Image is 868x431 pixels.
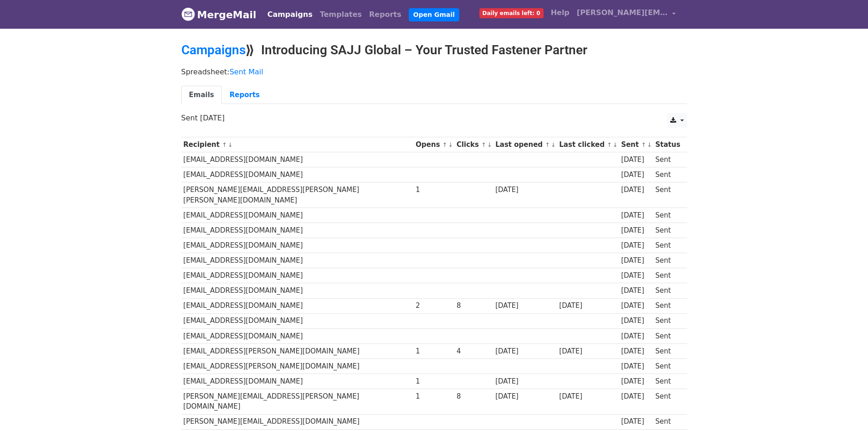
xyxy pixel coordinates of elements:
[653,182,682,208] td: Sent
[181,167,414,182] td: [EMAIL_ADDRESS][DOMAIN_NAME]
[545,141,550,148] a: ↑
[181,223,414,238] td: [EMAIL_ADDRESS][DOMAIN_NAME]
[607,141,612,148] a: ↑
[621,286,651,296] div: [DATE]
[653,167,682,182] td: Sent
[653,343,682,358] td: Sent
[619,137,653,152] th: Sent
[181,5,257,24] a: MergeMail
[181,182,414,208] td: [PERSON_NAME][EMAIL_ADDRESS][PERSON_NAME][PERSON_NAME][DOMAIN_NAME]
[621,225,651,236] div: [DATE]
[448,141,453,148] a: ↓
[181,238,414,253] td: [EMAIL_ADDRESS][DOMAIN_NAME]
[181,67,687,77] p: Spreadsheet:
[181,358,414,374] td: [EMAIL_ADDRESS][PERSON_NAME][DOMAIN_NAME]
[264,5,316,24] a: Campaigns
[181,208,414,223] td: [EMAIL_ADDRESS][DOMAIN_NAME]
[181,268,414,283] td: [EMAIL_ADDRESS][DOMAIN_NAME]
[416,376,452,387] div: 1
[442,141,447,148] a: ↑
[653,268,682,283] td: Sent
[653,328,682,343] td: Sent
[181,414,414,429] td: [PERSON_NAME][EMAIL_ADDRESS][DOMAIN_NAME]
[621,316,651,326] div: [DATE]
[653,238,682,253] td: Sent
[647,141,652,148] a: ↓
[559,346,616,357] div: [DATE]
[476,4,547,22] a: Daily emails left: 0
[621,346,651,357] div: [DATE]
[181,343,414,358] td: [EMAIL_ADDRESS][PERSON_NAME][DOMAIN_NAME]
[181,137,414,152] th: Recipient
[621,255,651,266] div: [DATE]
[621,210,651,221] div: [DATE]
[479,8,544,18] span: Daily emails left: 0
[228,141,233,148] a: ↓
[573,4,680,25] a: [PERSON_NAME][EMAIL_ADDRESS][DOMAIN_NAME]
[495,185,555,195] div: [DATE]
[481,141,486,148] a: ↑
[653,253,682,268] td: Sent
[181,42,246,57] a: Campaigns
[653,313,682,328] td: Sent
[653,208,682,223] td: Sent
[457,391,491,402] div: 8
[181,313,414,328] td: [EMAIL_ADDRESS][DOMAIN_NAME]
[230,68,263,76] a: Sent Mail
[621,170,651,180] div: [DATE]
[653,414,682,429] td: Sent
[547,4,573,22] a: Help
[181,152,414,167] td: [EMAIL_ADDRESS][DOMAIN_NAME]
[181,389,414,415] td: [PERSON_NAME][EMAIL_ADDRESS][PERSON_NAME][DOMAIN_NAME]
[416,346,452,357] div: 1
[181,283,414,298] td: [EMAIL_ADDRESS][DOMAIN_NAME]
[365,5,405,24] a: Reports
[457,346,491,357] div: 4
[653,137,682,152] th: Status
[621,391,651,402] div: [DATE]
[222,86,267,104] a: Reports
[414,137,455,152] th: Opens
[653,283,682,298] td: Sent
[495,346,555,357] div: [DATE]
[495,376,555,387] div: [DATE]
[653,152,682,167] td: Sent
[621,301,651,311] div: [DATE]
[621,155,651,165] div: [DATE]
[416,301,452,311] div: 2
[653,298,682,313] td: Sent
[613,141,618,148] a: ↓
[457,301,491,311] div: 8
[495,301,555,311] div: [DATE]
[222,141,227,148] a: ↑
[493,137,557,152] th: Last opened
[621,376,651,387] div: [DATE]
[409,8,459,21] a: Open Gmail
[181,374,414,389] td: [EMAIL_ADDRESS][DOMAIN_NAME]
[621,240,651,251] div: [DATE]
[653,389,682,415] td: Sent
[181,7,195,21] img: MergeMail logo
[577,7,668,18] span: [PERSON_NAME][EMAIL_ADDRESS][DOMAIN_NAME]
[181,42,687,58] h2: ⟫ Introducing SAJJ Global – Your Trusted Fastener Partner
[621,331,651,342] div: [DATE]
[181,298,414,313] td: [EMAIL_ADDRESS][DOMAIN_NAME]
[559,391,616,402] div: [DATE]
[416,185,452,195] div: 1
[559,301,616,311] div: [DATE]
[316,5,365,24] a: Templates
[621,270,651,281] div: [DATE]
[551,141,556,148] a: ↓
[416,391,452,402] div: 1
[454,137,493,152] th: Clicks
[181,328,414,343] td: [EMAIL_ADDRESS][DOMAIN_NAME]
[641,141,646,148] a: ↑
[487,141,492,148] a: ↓
[653,223,682,238] td: Sent
[653,358,682,374] td: Sent
[181,113,687,123] p: Sent [DATE]
[495,391,555,402] div: [DATE]
[181,86,222,104] a: Emails
[181,253,414,268] td: [EMAIL_ADDRESS][DOMAIN_NAME]
[621,416,651,427] div: [DATE]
